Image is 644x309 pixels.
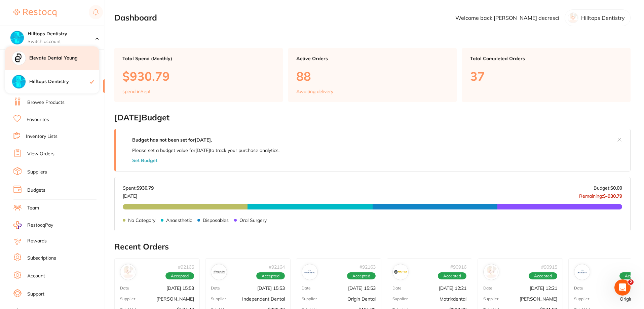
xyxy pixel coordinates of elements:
[114,13,157,23] h2: Dashboard
[114,113,631,122] h2: [DATE] Budget
[394,266,407,278] img: Matrixdental
[27,116,49,123] a: Favourites
[610,185,622,191] strong: $0.00
[178,264,194,270] p: # 92165
[485,266,498,278] img: Adam Dental
[27,169,47,176] a: Suppliers
[574,286,583,291] p: Date
[27,291,44,298] a: Support
[13,221,22,229] img: RestocqPay
[120,297,135,301] p: Supplier
[302,286,311,291] p: Date
[296,89,333,94] p: Awaiting delivery
[132,137,212,143] strong: Budget has not been set for [DATE] .
[12,51,26,65] img: Elevate Dental Young
[29,55,99,62] h4: Elevate Dental Young
[303,266,316,278] img: Origin Dental
[123,185,154,191] p: Spent:
[579,191,622,199] p: Remaining:
[269,264,285,270] p: # 92164
[296,56,449,61] p: Active Orders
[13,9,56,17] img: Restocq Logo
[603,193,622,199] strong: $-930.79
[122,266,135,278] img: Henry Schein Halas
[12,75,26,88] img: Hilltops Dentistry
[628,279,634,285] span: 2
[156,296,194,302] p: [PERSON_NAME]
[462,48,631,102] a: Total Completed Orders37
[392,297,408,301] p: Supplier
[529,272,557,280] span: Accepted
[114,242,631,252] h2: Recent Orders
[483,297,498,301] p: Supplier
[239,218,267,223] p: Oral Surgery
[288,48,457,102] a: Active Orders88Awaiting delivery
[166,285,194,291] p: [DATE] 15:53
[27,273,45,279] a: Account
[574,297,589,301] p: Supplier
[211,286,220,291] p: Date
[302,297,317,301] p: Supplier
[27,151,54,157] a: View Orders
[520,296,557,302] p: [PERSON_NAME]
[165,272,194,280] span: Accepted
[470,69,622,83] p: 37
[122,89,151,94] p: spend in Sept
[438,272,466,280] span: Accepted
[440,296,466,302] p: Matrixdental
[359,264,376,270] p: # 92163
[242,296,285,302] p: Independent Dental
[13,221,53,229] a: RestocqPay
[27,187,45,194] a: Budgets
[581,15,625,21] p: Hilltops Dentistry
[213,266,225,278] img: Independent Dental
[450,264,466,270] p: # 90916
[470,56,622,61] p: Total Completed Orders
[27,238,47,244] a: Rewards
[296,69,449,83] p: 88
[256,272,285,280] span: Accepted
[541,264,557,270] p: # 90915
[27,255,56,262] a: Subscriptions
[614,279,631,296] iframe: Intercom live chat
[439,285,466,291] p: [DATE] 12:21
[128,218,155,223] p: No Category
[27,205,39,211] a: Team
[576,266,589,278] img: Origin Dental
[530,285,557,291] p: [DATE] 12:21
[347,296,376,302] p: Origin Dental
[26,133,58,140] a: Inventory Lists
[137,185,154,191] strong: $930.79
[29,78,90,85] h4: Hilltops Dentistry
[27,99,65,106] a: Browse Products
[132,158,157,163] button: Set Budget
[28,31,96,37] h4: Hilltops Dentistry
[120,286,129,291] p: Date
[27,222,53,229] span: RestocqPay
[114,48,283,102] a: Total Spend (Monthly)$930.79spend inSept
[392,286,402,291] p: Date
[122,56,275,61] p: Total Spend (Monthly)
[10,31,24,44] img: Hilltops Dentistry
[203,218,229,223] p: Disposables
[594,185,622,191] p: Budget:
[257,285,285,291] p: [DATE] 15:53
[122,69,275,83] p: $930.79
[455,15,559,21] p: Welcome back, [PERSON_NAME] decresci
[347,272,376,280] span: Accepted
[123,191,154,199] p: [DATE]
[483,286,492,291] p: Date
[28,38,96,45] p: Switch account
[166,218,192,223] p: Anaesthetic
[211,297,226,301] p: Supplier
[13,5,56,21] a: Restocq Logo
[348,285,376,291] p: [DATE] 15:53
[132,148,279,153] p: Please set a budget value for [DATE] to track your purchase analytics.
